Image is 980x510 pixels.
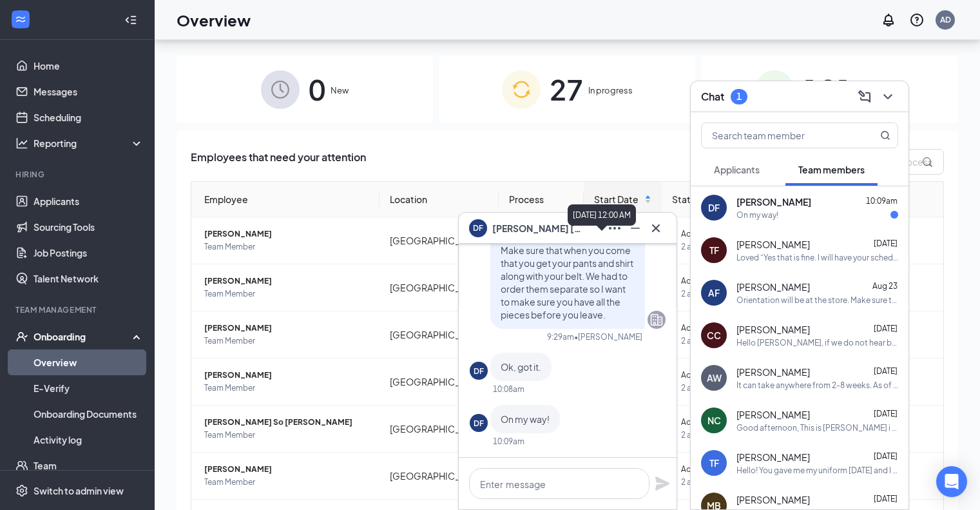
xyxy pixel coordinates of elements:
[380,358,499,406] td: [GEOGRAPHIC_DATA]
[204,382,369,395] span: Team Member
[493,384,524,395] div: 10:08am
[681,429,745,442] span: 2 assigned tasks
[874,366,898,376] span: [DATE]
[878,86,898,107] button: ChevronDown
[34,137,144,150] div: Reporting
[34,401,144,427] a: Onboarding Documents
[874,494,898,504] span: [DATE]
[707,414,721,427] div: NC
[204,275,369,288] span: [PERSON_NAME]
[880,89,896,104] svg: ChevronDown
[15,304,141,315] div: Team Management
[881,12,896,28] svg: Notifications
[736,195,811,208] span: [PERSON_NAME]
[594,192,642,206] span: Start Date
[474,418,484,429] div: DF
[736,451,810,464] span: [PERSON_NAME]
[649,312,664,328] svg: Company
[34,104,144,130] a: Scheduling
[34,427,144,453] a: Activity log
[872,281,898,291] span: Aug 23
[854,86,875,107] button: ComposeMessage
[736,380,898,391] div: It can take anywhere from 2-8 weeks. As of right now, the permit is still pending approval from t...
[874,239,898,248] span: [DATE]
[191,182,380,217] th: Employee
[857,89,872,104] svg: ComposeMessage
[736,280,810,293] span: [PERSON_NAME]
[936,466,967,497] div: Open Intercom Messenger
[550,67,583,112] span: 27
[204,369,369,382] span: [PERSON_NAME]
[708,201,720,214] div: DF
[736,408,810,421] span: [PERSON_NAME]
[880,130,890,141] svg: MagnifyingGlass
[501,413,550,425] span: On my way!
[736,252,898,263] div: Loved “Yes that is fine. I will have your schedule posted shortly.”
[736,210,778,221] div: On my way!
[331,84,349,97] span: New
[588,84,633,97] span: In progress
[681,322,740,335] span: Action Required
[662,182,756,217] th: Status
[874,451,898,461] span: [DATE]
[736,91,742,102] div: 1
[672,192,736,206] span: Status
[866,196,898,206] span: 10:09am
[736,238,810,251] span: [PERSON_NAME]
[681,476,745,489] span: 2 assigned tasks
[501,231,633,320] span: Yes, you can come [DATE]. Make sure that when you come that you get your pants and shirt along wi...
[681,228,740,240] span: Action Required
[15,169,141,180] div: Hiring
[874,409,898,418] span: [DATE]
[736,323,810,336] span: [PERSON_NAME]
[204,322,369,335] span: [PERSON_NAME]
[681,275,740,288] span: Action Required
[681,369,740,382] span: Action Required
[124,14,137,26] svg: Collapse
[874,324,898,333] span: [DATE]
[204,476,369,489] span: Team Member
[736,493,810,506] span: [PERSON_NAME]
[736,295,898,306] div: Orientation will be at the store. Make sure that you bring a picture ID and a social security car...
[34,453,144,478] a: Team
[681,288,745,300] span: 2 assigned tasks
[681,382,745,395] span: 2 assigned tasks
[709,244,719,257] div: TF
[204,416,369,429] span: [PERSON_NAME] So [PERSON_NAME]
[736,422,898,433] div: Good afternoon, This is [PERSON_NAME] i have orientation this afternoon is there a requirement on...
[309,67,325,112] span: 0
[34,375,144,401] a: E-Verify
[708,286,720,299] div: AF
[547,331,574,342] div: 9:29am
[655,476,670,491] svg: Plane
[736,337,898,348] div: Hello [PERSON_NAME], if we do not hear back from you by 4 pm, we will no longer continue with the...
[707,329,721,342] div: CC
[681,416,740,429] span: Action Required
[34,79,144,104] a: Messages
[492,221,582,235] span: [PERSON_NAME] [PERSON_NAME]
[204,240,369,253] span: Team Member
[501,361,541,373] span: Ok, got it.
[380,182,499,217] th: Location
[15,330,28,343] svg: UserCheck
[177,9,251,31] h1: Overview
[499,182,584,217] th: Process
[940,14,951,25] div: AD
[736,465,898,476] div: Hello! You gave me my uniform [DATE] and I was just wondering if I would get the belt cut [DATE] ...
[191,149,366,175] span: Employees that need your attention
[803,67,853,112] span: 181
[204,429,369,442] span: Team Member
[204,228,369,240] span: [PERSON_NAME]
[15,484,28,497] svg: Settings
[380,453,499,500] td: [GEOGRAPHIC_DATA]
[474,366,484,377] div: DF
[707,371,722,384] div: AW
[909,12,925,28] svg: QuestionInfo
[204,288,369,300] span: Team Member
[574,331,642,342] span: • [PERSON_NAME]
[380,217,499,264] td: [GEOGRAPHIC_DATA]
[380,264,499,311] td: [GEOGRAPHIC_DATA]
[646,218,666,239] button: Cross
[736,366,810,378] span: [PERSON_NAME]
